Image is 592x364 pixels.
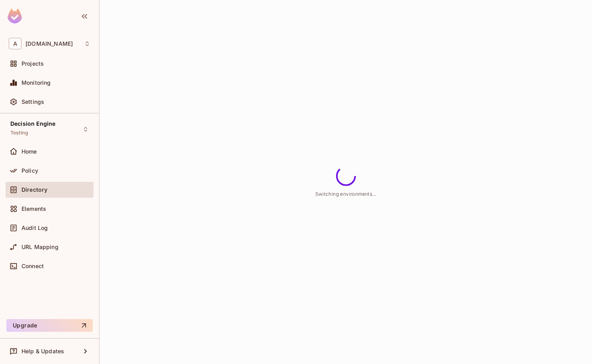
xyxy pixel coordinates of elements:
[21,99,44,105] span: Settings
[21,80,51,86] span: Monitoring
[21,187,47,193] span: Directory
[25,41,73,47] span: Workspace: abclojistik.com
[21,225,48,231] span: Audit Log
[21,206,46,212] span: Elements
[21,244,59,250] span: URL Mapping
[315,191,377,197] span: Switching environments...
[9,38,21,49] span: A
[10,130,28,136] span: Testing
[21,167,38,174] span: Policy
[21,348,64,354] span: Help & Updates
[8,9,22,23] img: SReyMgAAAABJRU5ErkJggg==
[21,60,44,67] span: Projects
[21,263,44,269] span: Connect
[10,121,55,127] span: Decision Engine
[21,148,37,155] span: Home
[6,319,93,332] button: Upgrade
